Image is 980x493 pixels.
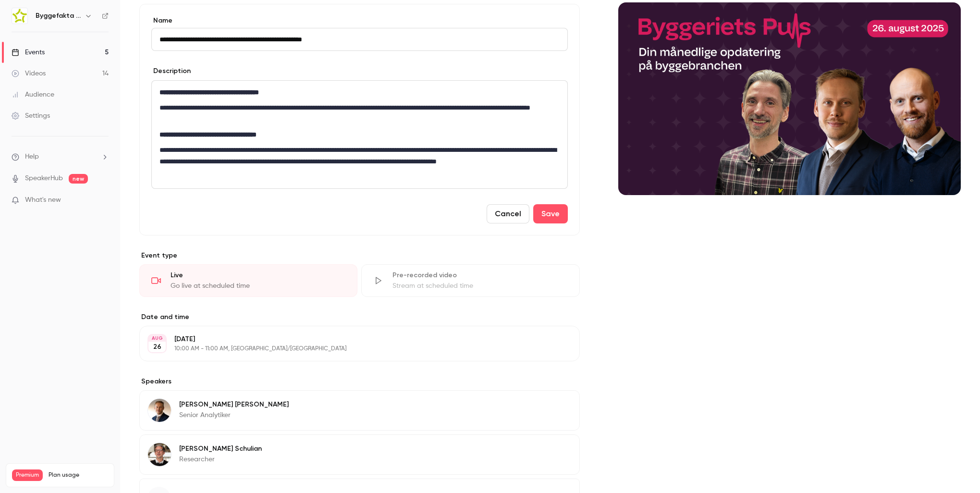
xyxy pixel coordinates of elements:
[151,80,568,189] section: description
[49,471,108,479] span: Plan usage
[12,469,43,481] span: Premium
[139,390,580,431] div: Lasse Lundqvist[PERSON_NAME] [PERSON_NAME]Senior Analytiker
[148,443,171,466] img: Rasmus Schulian
[36,11,81,21] h6: Byggefakta | Powered by Hubexo
[12,111,50,121] div: Settings
[392,271,567,280] div: Pre-recorded video
[179,455,262,464] p: Researcher
[25,173,63,184] a: SpeakerHub
[533,204,568,223] button: Save
[171,281,345,291] div: Go live at scheduled time
[97,196,109,205] iframe: Noticeable Trigger
[151,66,191,76] label: Description
[12,69,46,78] div: Videos
[139,264,357,297] div: LiveGo live at scheduled time
[151,16,568,25] label: Name
[12,152,109,162] li: help-dropdown-opener
[139,251,580,260] p: Event type
[153,342,161,352] p: 26
[152,81,567,188] div: editor
[12,90,54,99] div: Audience
[139,377,580,386] label: Speakers
[361,264,579,297] div: Pre-recorded videoStream at scheduled time
[139,312,580,322] label: Date and time
[12,48,45,57] div: Events
[179,400,289,409] p: [PERSON_NAME] [PERSON_NAME]
[174,334,529,344] p: [DATE]
[12,8,27,24] img: Byggefakta | Powered by Hubexo
[148,335,166,342] div: AUG
[171,271,345,280] div: Live
[25,152,39,162] span: Help
[392,281,567,291] div: Stream at scheduled time
[69,174,88,184] span: new
[179,444,262,454] p: [PERSON_NAME] Schulian
[174,345,529,353] p: 10:00 AM - 11:00 AM, [GEOGRAPHIC_DATA]/[GEOGRAPHIC_DATA]
[487,204,529,223] button: Cancel
[25,195,61,205] span: What's new
[179,410,289,420] p: Senior Analytiker
[139,434,580,475] div: Rasmus Schulian[PERSON_NAME] SchulianResearcher
[148,399,171,422] img: Lasse Lundqvist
